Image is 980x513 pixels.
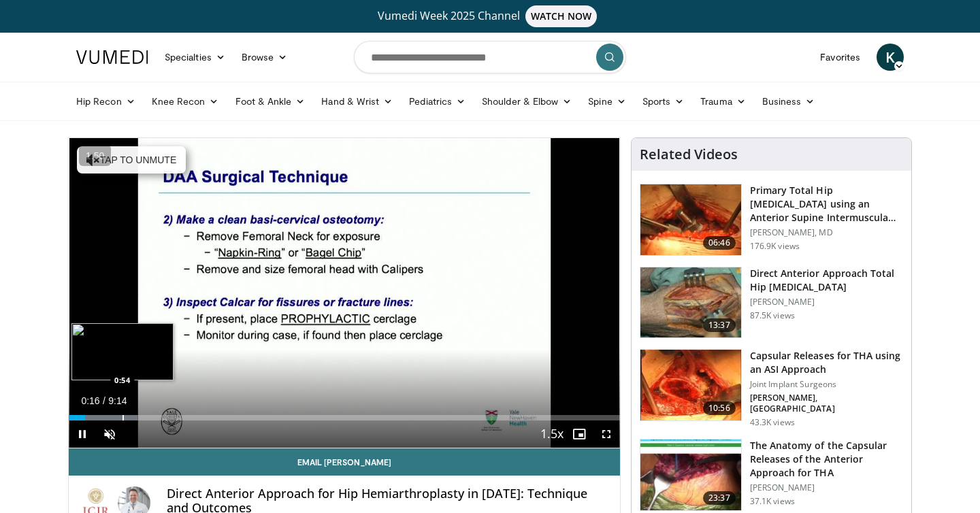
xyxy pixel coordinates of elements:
[703,318,736,332] span: 13:37
[227,88,314,115] a: Foot & Ankle
[566,420,593,448] button: Enable picture-in-picture mode
[750,267,903,294] h3: Direct Anterior Approach Total Hip [MEDICAL_DATA]
[69,448,620,476] a: Email [PERSON_NAME]
[703,236,736,250] span: 06:46
[71,323,174,380] img: image.jpeg
[68,88,144,115] a: Hip Recon
[401,88,474,115] a: Pediatrics
[750,241,800,252] p: 176.9K views
[812,44,868,71] a: Favorites
[750,496,795,507] p: 37.1K views
[96,420,123,448] button: Unmute
[750,379,903,390] p: Joint Implant Surgeons
[692,88,754,115] a: Trauma
[750,349,903,376] h3: Capsular Releases for THA using an ASI Approach
[354,41,626,73] input: Search topics, interventions
[877,44,904,71] a: K
[750,439,903,480] h3: The Anatomy of the Capsular Releases of the Anterior Approach for THA
[103,395,105,406] span: /
[640,184,741,255] img: 263423_3.png.150x105_q85_crop-smart_upscale.jpg
[580,88,634,115] a: Spine
[750,393,903,414] p: [PERSON_NAME], [GEOGRAPHIC_DATA]
[474,88,580,115] a: Shoulder & Elbow
[750,297,903,308] p: [PERSON_NAME]
[69,420,96,448] button: Pause
[69,138,620,448] video-js: Video Player
[703,401,736,415] span: 10:56
[593,420,620,448] button: Fullscreen
[538,420,566,448] button: Playback Rate
[144,88,227,115] a: Knee Recon
[750,417,795,428] p: 43.3K views
[233,44,296,71] a: Browse
[76,50,148,64] img: VuMedi Logo
[77,146,186,173] button: Tap to unmute
[754,88,823,115] a: Business
[634,88,693,115] a: Sports
[750,227,903,238] p: [PERSON_NAME], MD
[640,184,903,256] a: 06:46 Primary Total Hip [MEDICAL_DATA] using an Anterior Supine Intermuscula… [PERSON_NAME], MD 1...
[69,415,620,420] div: Progress Bar
[750,184,903,225] h3: Primary Total Hip [MEDICAL_DATA] using an Anterior Supine Intermuscula…
[640,440,741,510] img: c4ab79f4-af1a-4690-87a6-21f275021fd0.150x105_q85_crop-smart_upscale.jpg
[640,349,903,428] a: 10:56 Capsular Releases for THA using an ASI Approach Joint Implant Surgeons [PERSON_NAME], [GEOG...
[108,395,127,406] span: 9:14
[750,310,795,321] p: 87.5K views
[640,267,741,338] img: 294118_0000_1.png.150x105_q85_crop-smart_upscale.jpg
[640,350,741,420] img: 314571_3.png.150x105_q85_crop-smart_upscale.jpg
[81,395,99,406] span: 0:16
[313,88,401,115] a: Hand & Wrist
[525,5,598,27] span: WATCH NOW
[640,267,903,339] a: 13:37 Direct Anterior Approach Total Hip [MEDICAL_DATA] [PERSON_NAME] 87.5K views
[78,5,902,27] a: Vumedi Week 2025 ChannelWATCH NOW
[640,439,903,511] a: 23:37 The Anatomy of the Capsular Releases of the Anterior Approach for THA [PERSON_NAME] 37.1K v...
[750,482,903,493] p: [PERSON_NAME]
[703,491,736,505] span: 23:37
[157,44,233,71] a: Specialties
[640,146,738,163] h4: Related Videos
